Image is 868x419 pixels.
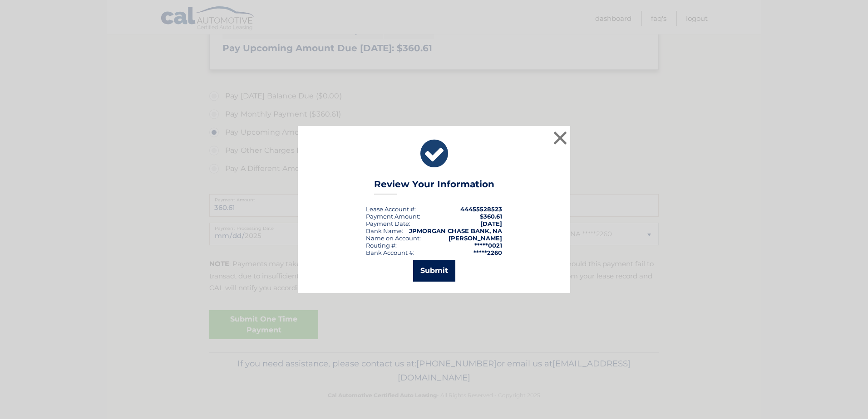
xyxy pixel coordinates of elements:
strong: [PERSON_NAME] [449,234,502,242]
div: : [366,220,410,227]
div: Bank Name: [366,227,403,234]
div: Bank Account #: [366,249,414,256]
span: [DATE] [480,220,502,227]
div: Name on Account: [366,234,421,242]
button: × [551,129,569,147]
span: $360.61 [480,213,502,220]
div: Lease Account #: [366,205,416,213]
strong: JPMORGAN CHASE BANK, NA [409,227,502,234]
div: Routing #: [366,242,397,249]
div: Payment Amount: [366,213,420,220]
button: Submit [413,260,455,282]
strong: 44455528523 [460,205,502,213]
span: Payment Date [366,220,409,227]
h3: Review Your Information [374,179,494,195]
